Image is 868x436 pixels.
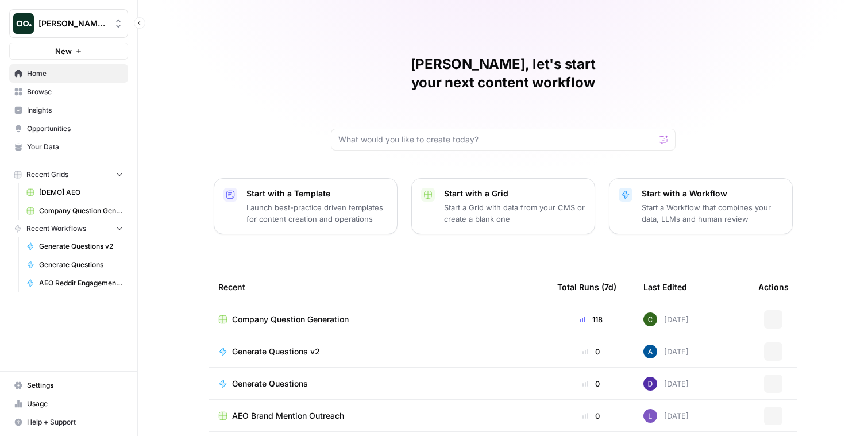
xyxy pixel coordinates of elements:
[232,410,344,422] span: AEO Brand Mention Outreach
[27,105,123,115] span: Insights
[26,169,68,180] span: Recent Grids
[9,166,128,183] button: Recent Grids
[39,187,123,198] span: [DEMO] AEO
[21,274,128,292] a: AEO Reddit Engagement - Fork
[557,346,625,357] div: 0
[27,417,123,427] span: Help + Support
[758,271,789,303] div: Actions
[444,188,585,199] p: Start with a Grid
[609,178,793,234] button: Start with a WorkflowStart a Workflow that combines your data, LLMs and human review
[643,312,689,326] div: [DATE]
[643,271,687,303] div: Last Edited
[218,314,539,325] a: Company Question Generation
[444,202,585,225] p: Start a Grid with data from your CMS or create a blank one
[642,188,783,199] p: Start with a Workflow
[9,413,128,431] button: Help + Support
[643,312,657,326] img: 14qrvic887bnlg6dzgoj39zarp80
[246,202,388,225] p: Launch best-practice driven templates for content creation and operations
[27,142,123,152] span: Your Data
[218,271,539,303] div: Recent
[557,378,625,389] div: 0
[27,380,123,391] span: Settings
[218,410,539,422] a: AEO Brand Mention Outreach
[232,346,320,357] span: Generate Questions v2
[643,345,657,358] img: he81ibor8lsei4p3qvg4ugbvimgp
[38,18,108,29] span: [PERSON_NAME] Test
[9,64,128,83] a: Home
[39,241,123,252] span: Generate Questions v2
[9,376,128,395] a: Settings
[9,138,128,156] a: Your Data
[642,202,783,225] p: Start a Workflow that combines your data, LLMs and human review
[9,220,128,237] button: Recent Workflows
[643,409,689,423] div: [DATE]
[9,43,128,60] button: New
[21,237,128,256] a: Generate Questions v2
[331,55,676,92] h1: [PERSON_NAME], let's start your next content workflow
[557,271,616,303] div: Total Runs (7d)
[27,124,123,134] span: Opportunities
[9,83,128,101] a: Browse
[39,278,123,288] span: AEO Reddit Engagement - Fork
[26,223,86,234] span: Recent Workflows
[246,188,388,199] p: Start with a Template
[411,178,595,234] button: Start with a GridStart a Grid with data from your CMS or create a blank one
[338,134,654,145] input: What would you like to create today?
[643,377,689,391] div: [DATE]
[9,9,128,38] button: Workspace: Dillon Test
[232,378,308,389] span: Generate Questions
[232,314,349,325] span: Company Question Generation
[643,377,657,391] img: 6clbhjv5t98vtpq4yyt91utag0vy
[214,178,398,234] button: Start with a TemplateLaunch best-practice driven templates for content creation and operations
[21,183,128,202] a: [DEMO] AEO
[13,13,34,34] img: Dillon Test Logo
[643,345,689,358] div: [DATE]
[218,378,539,389] a: Generate Questions
[557,410,625,422] div: 0
[557,314,625,325] div: 118
[9,101,128,119] a: Insights
[643,409,657,423] img: rn7sh892ioif0lo51687sih9ndqw
[21,256,128,274] a: Generate Questions
[9,119,128,138] a: Opportunities
[39,206,123,216] span: Company Question Generation
[218,346,539,357] a: Generate Questions v2
[27,87,123,97] span: Browse
[39,260,123,270] span: Generate Questions
[9,395,128,413] a: Usage
[55,45,72,57] span: New
[27,399,123,409] span: Usage
[21,202,128,220] a: Company Question Generation
[27,68,123,79] span: Home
